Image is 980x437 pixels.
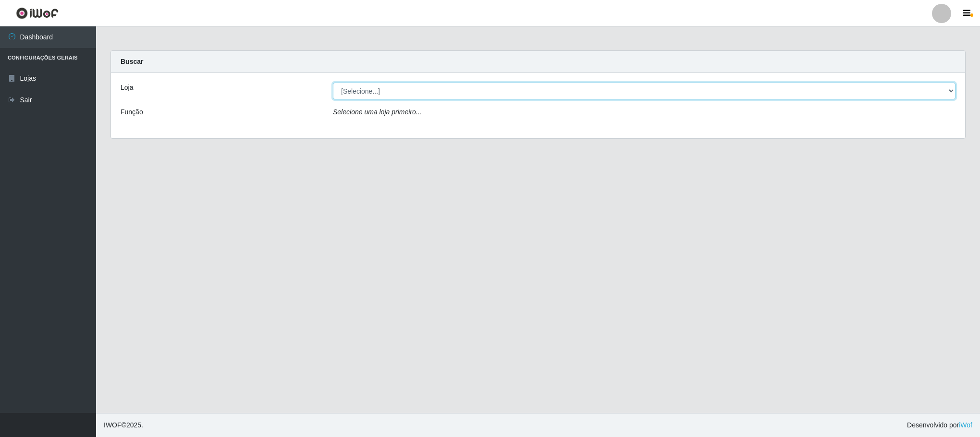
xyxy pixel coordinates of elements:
img: CoreUI Logo [16,7,59,19]
a: iWof [959,421,972,429]
strong: Buscar [121,58,143,65]
span: Desenvolvido por [907,420,972,430]
i: Selecione uma loja primeiro... [333,108,421,116]
label: Loja [121,83,133,93]
span: © 2025 . [104,420,143,430]
span: IWOF [104,421,122,429]
label: Função [121,107,143,117]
